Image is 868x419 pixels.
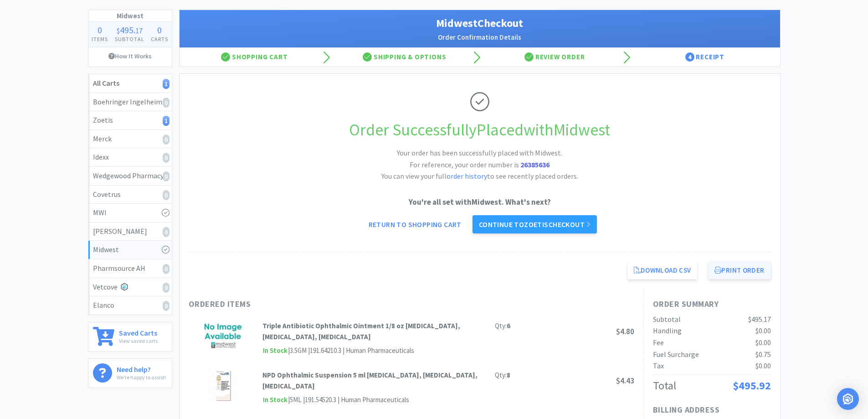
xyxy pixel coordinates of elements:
[163,171,169,181] i: 0
[93,207,167,219] div: MWI
[93,189,167,201] div: Covetrus
[343,147,616,182] h2: Your order has been successfully placed with Midwest. You can view your full to see recently plac...
[630,48,780,66] div: Receipt
[88,204,172,222] a: MWI
[653,349,699,361] div: Fuel Surcharge
[362,215,468,233] a: Return to Shopping Cart
[180,48,330,66] div: Shopping Cart
[117,363,166,373] h6: Need help?
[93,151,167,163] div: Idexx
[163,283,169,293] i: 0
[88,111,172,130] a: Zoetis1
[189,196,771,208] p: You're all set with Midwest . What's next?
[410,160,550,169] span: For reference, your order number is
[111,35,148,43] h4: Subtotal
[163,264,169,274] i: 0
[93,96,167,108] div: Boehringer Ingelheim
[88,278,172,297] a: Vetcove0
[755,361,771,370] span: $0.00
[653,403,720,417] h1: Billing Address
[307,345,414,356] div: | 191.64210.3 | Human Pharmaceuticals
[93,226,167,238] div: [PERSON_NAME]
[93,170,167,182] div: Wedgewood Pharmacy
[507,321,510,330] strong: 6
[93,114,167,126] div: Zoetis
[135,26,143,35] span: 17
[189,32,771,43] h2: Order Confirmation Details
[163,116,169,126] i: 1
[111,26,148,35] div: .
[163,153,169,163] i: 0
[189,117,771,143] h1: Order Successfully Placed with Midwest
[495,370,510,381] div: Qty:
[755,326,771,335] span: $0.00
[88,186,172,204] a: Covetrus0
[88,47,172,65] a: How It Works
[93,300,167,311] div: Elanco
[119,336,158,345] p: View saved carts
[262,371,478,390] strong: NPD Ophthalmic Suspension 5 ml [MEDICAL_DATA], [MEDICAL_DATA], [MEDICAL_DATA]
[189,298,462,311] h1: Ordered Items
[653,325,682,337] div: Handling
[447,171,487,181] a: order history
[93,263,167,274] div: Pharmsource AH
[329,48,480,66] div: Shipping & Options
[88,93,172,112] a: Boehringer Ingelheim0
[163,190,169,200] i: 0
[88,130,172,149] a: Merck0
[507,371,510,379] strong: 8
[119,327,158,336] h6: Saved Carts
[755,338,771,347] span: $0.00
[163,134,169,145] i: 0
[685,52,694,62] span: 4
[88,222,172,241] a: [PERSON_NAME]0
[163,98,169,108] i: 0
[98,24,102,36] span: 0
[616,376,634,386] span: $4.43
[117,373,166,382] p: We're happy to assist!
[88,10,172,22] h1: Midwest
[302,394,409,405] div: | 191.54520.3 | Human Pharmaceuticals
[837,388,859,410] div: Open Intercom Messenger
[207,370,239,402] img: 610e0c429f784d1da928690346f419c8_125548.jpeg
[163,79,169,89] i: 1
[93,78,119,88] strong: All Carts
[653,298,771,311] h1: Order Summary
[733,378,771,393] span: $495.92
[157,24,162,36] span: 0
[88,241,172,259] a: Midwest
[88,296,172,315] a: Elanco0
[120,24,134,36] span: 495
[653,337,664,349] div: Fee
[88,322,172,352] a: Saved CartsView saved carts
[148,35,172,43] h4: Carts
[708,261,770,279] button: Print Order
[163,301,169,311] i: 0
[495,321,510,331] div: Qty:
[93,133,167,145] div: Merck
[520,160,550,169] strong: 26385636
[93,281,167,293] div: Vetcove
[473,215,597,233] a: Continue toZoetischeckout
[88,74,172,93] a: All Carts1
[88,259,172,278] a: Pharmsource AH0
[653,360,664,372] div: Tax
[480,48,630,66] div: Review Order
[748,315,771,324] span: $495.17
[203,321,244,352] img: c36899c39de9476f8b176da9939df571_125472.jpeg
[93,244,167,256] div: Midwest
[88,148,172,167] a: Idexx0
[262,321,460,341] strong: Triple Antibiotic Ophthalmic Ointment 1/8 oz [MEDICAL_DATA], [MEDICAL_DATA], [MEDICAL_DATA]
[88,35,112,43] h4: Items
[88,167,172,186] a: Wedgewood Pharmacy0
[288,346,307,355] span: | 3.5GM
[616,326,634,336] span: $4.80
[262,394,288,406] span: In Stock
[755,350,771,359] span: $0.75
[189,15,771,32] h1: Midwest Checkout
[163,227,169,237] i: 0
[288,395,302,404] span: | 5ML
[117,26,120,35] span: $
[627,261,698,279] a: Download CSV
[653,377,676,394] div: Total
